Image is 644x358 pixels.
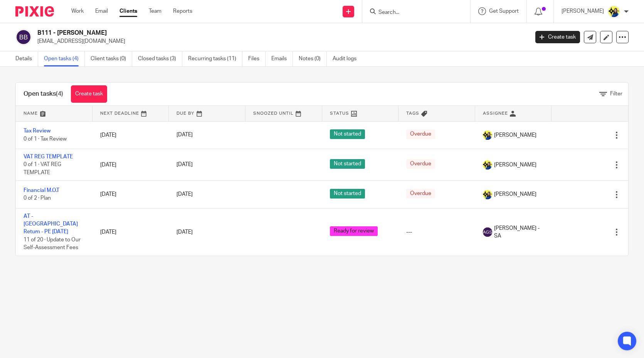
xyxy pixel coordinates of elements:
[406,228,467,236] div: ---
[248,51,266,66] a: Files
[56,91,63,97] span: (4)
[177,132,193,138] span: [DATE]
[271,51,293,66] a: Emails
[95,7,108,15] a: Email
[406,111,419,115] span: Tags
[494,224,544,240] span: [PERSON_NAME] - SA
[24,237,81,251] span: 11 of 20 · Update to Our Self-Assessment Fees
[494,161,536,169] span: [PERSON_NAME]
[483,190,492,199] img: Bobo-Starbridge%201.jpg
[253,111,294,115] span: Snoozed Until
[15,29,32,45] img: svg%3E
[333,51,362,66] a: Audit logs
[24,188,59,193] a: Financial M.O.T
[330,111,349,115] span: Status
[608,5,620,18] img: Bobo-Starbridge%201.jpg
[406,129,435,139] span: Overdue
[494,190,536,198] span: [PERSON_NAME]
[44,51,85,66] a: Open tasks (4)
[483,160,492,170] img: Bobo-Starbridge%201.jpg
[535,31,580,43] a: Create task
[489,8,519,14] span: Get Support
[24,214,78,235] a: AT - [GEOGRAPHIC_DATA] Return - PE [DATE]
[610,91,622,97] span: Filter
[37,37,524,45] p: [EMAIL_ADDRESS][DOMAIN_NAME]
[92,121,169,149] td: [DATE]
[299,51,327,66] a: Notes (0)
[92,149,169,180] td: [DATE]
[91,51,132,66] a: Client tasks (0)
[15,6,54,17] img: Pixie
[330,129,365,139] span: Not started
[149,7,161,15] a: Team
[173,7,192,15] a: Reports
[24,128,50,134] a: Tax Review
[562,7,604,15] p: [PERSON_NAME]
[330,159,365,169] span: Not started
[378,9,447,16] input: Search
[177,162,193,168] span: [DATE]
[24,196,51,201] span: 0 of 2 · Plan
[37,29,427,37] h2: B111 - [PERSON_NAME]
[483,131,492,140] img: Bobo-Starbridge%201.jpg
[406,189,435,199] span: Overdue
[24,154,73,159] a: VAT REG TEMPLATE
[15,51,38,66] a: Details
[483,227,492,237] img: svg%3E
[92,208,169,256] td: [DATE]
[177,192,193,197] span: [DATE]
[494,131,536,139] span: [PERSON_NAME]
[330,189,365,199] span: Not started
[188,51,242,66] a: Recurring tasks (11)
[92,181,169,208] td: [DATE]
[138,51,182,66] a: Closed tasks (3)
[330,226,378,236] span: Ready for review
[406,159,435,169] span: Overdue
[71,85,107,103] a: Create task
[177,229,193,235] span: [DATE]
[24,90,63,98] h1: Open tasks
[24,162,61,176] span: 0 of 1 · VAT REG TEMPLATE
[119,7,137,15] a: Clients
[71,7,84,15] a: Work
[24,136,67,142] span: 0 of 1 · Tax Review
